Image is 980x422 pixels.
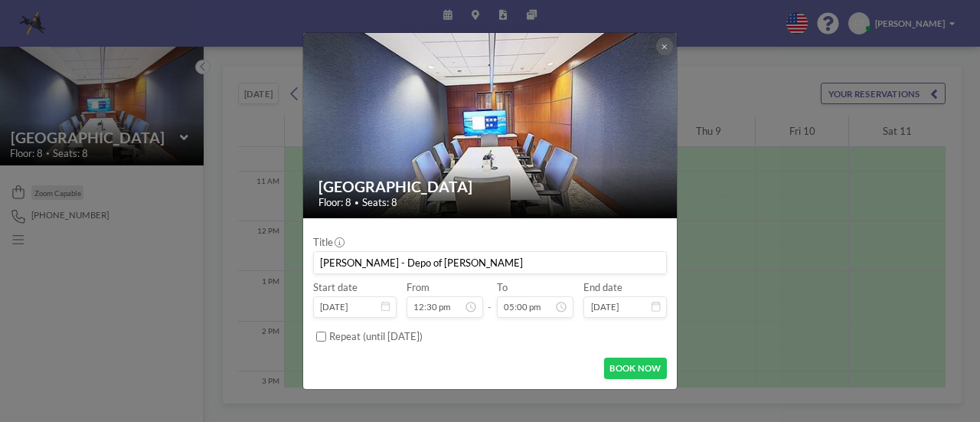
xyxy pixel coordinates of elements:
[407,281,430,293] label: From
[497,281,508,293] label: To
[604,358,667,379] button: BOOK NOW
[313,236,343,248] label: Title
[583,281,622,293] label: End date
[354,198,359,207] span: •
[318,178,664,196] h2: [GEOGRAPHIC_DATA]
[313,281,358,293] label: Start date
[362,196,397,208] span: Seats: 8
[314,252,666,273] input: Carolyn's reservation
[329,330,423,342] label: Repeat (until [DATE])
[318,196,351,208] span: Floor: 8
[488,286,492,313] span: -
